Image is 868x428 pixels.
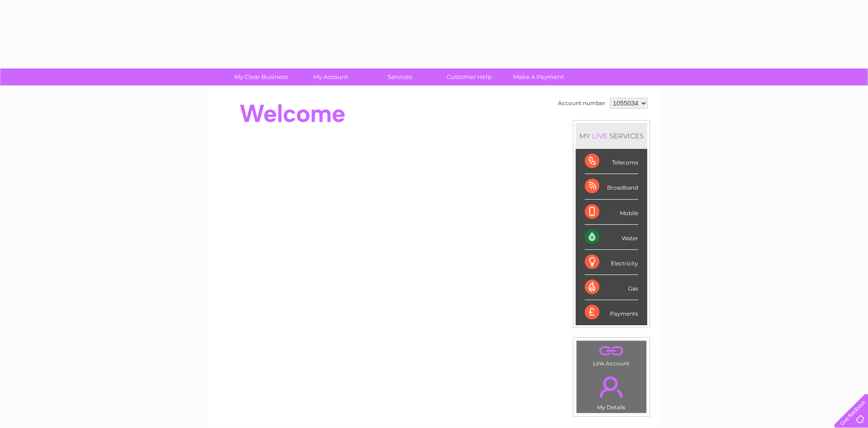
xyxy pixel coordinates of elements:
div: Broadband [585,174,638,199]
a: . [579,343,644,359]
div: Payments [585,300,638,325]
div: Telecoms [585,149,638,174]
td: My Details [576,369,647,413]
div: MY SERVICES [576,123,647,149]
div: Water [585,225,638,250]
a: Customer Help [431,69,507,85]
a: . [579,371,644,403]
div: Electricity [585,250,638,275]
div: Mobile [585,200,638,225]
div: Gas [585,275,638,300]
a: Services [362,69,437,85]
td: Link Account [576,340,647,369]
div: LIVE [590,132,609,140]
a: My Clear Business [223,69,299,85]
a: My Account [293,69,368,85]
td: Account number [556,95,608,111]
a: Make A Payment [501,69,576,85]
